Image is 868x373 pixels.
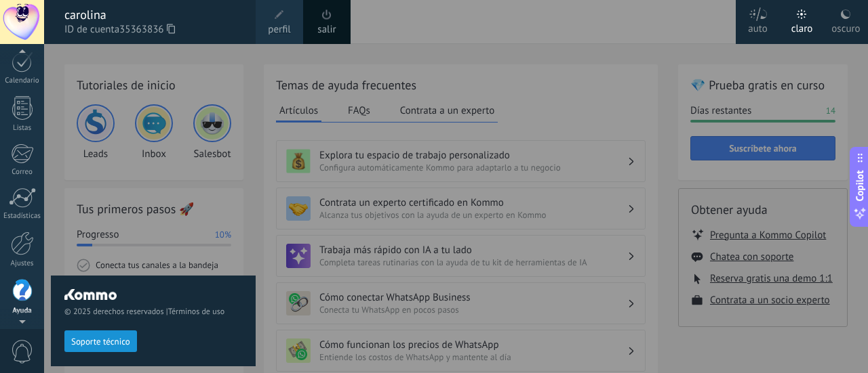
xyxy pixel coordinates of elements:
div: Correo [3,168,42,177]
div: auto [748,9,768,44]
button: Soporte técnico [64,330,137,352]
span: perfil [268,22,290,37]
div: oscuro [831,9,860,44]
div: Ajustes [3,259,42,268]
span: Copilot [853,170,867,201]
span: Soporte técnico [71,337,130,347]
div: claro [791,9,813,44]
div: Listas [3,124,42,133]
div: Ayuda [3,307,42,315]
span: ID de cuenta [64,22,242,37]
a: salir [317,22,336,37]
a: Términos de uso [168,307,224,317]
span: © 2025 derechos reservados | [64,307,242,317]
a: Soporte técnico [64,336,137,346]
span: 35363836 [119,22,175,37]
div: Calendario [3,76,42,85]
div: carolina [64,7,242,22]
div: Estadísticas [3,212,42,221]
